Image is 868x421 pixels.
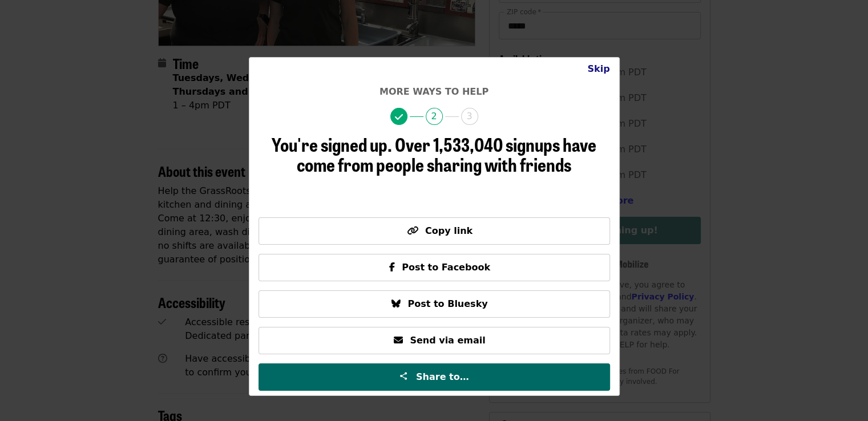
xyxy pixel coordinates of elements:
button: Close [578,58,619,80]
i: check icon [395,112,403,123]
button: Post to Bluesky [259,290,610,318]
i: envelope icon [394,335,403,346]
span: You're signed up. [272,131,392,157]
span: Over 1,533,040 signups have come from people sharing with friends [297,131,596,177]
span: Copy link [425,225,473,236]
i: link icon [407,225,418,236]
span: Post to Facebook [402,262,490,273]
span: 3 [461,108,478,125]
button: Post to Facebook [259,254,610,281]
img: Share [399,371,408,380]
span: Send via email [410,335,485,346]
span: Share to… [416,371,469,382]
span: Post to Bluesky [407,298,487,309]
i: facebook-f icon [389,262,395,273]
button: Send via email [259,327,610,354]
span: 2 [426,108,443,125]
button: Share to… [259,363,610,391]
button: Copy link [259,217,610,245]
span: More ways to help [380,86,488,97]
i: bluesky icon [391,298,401,309]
